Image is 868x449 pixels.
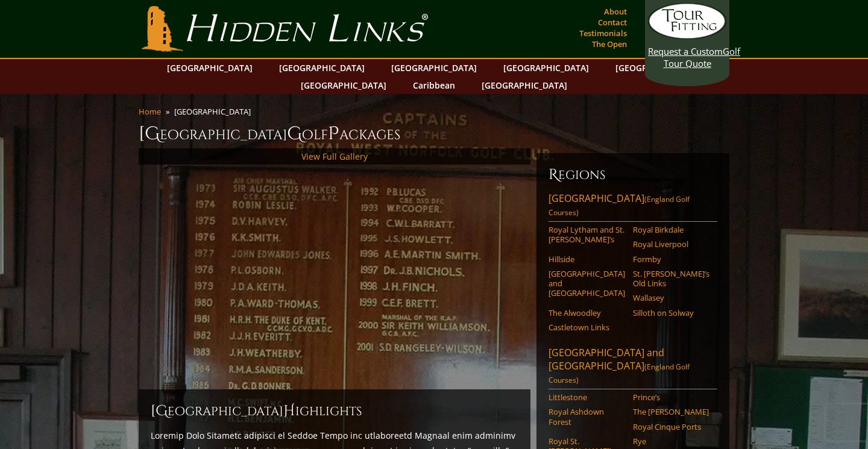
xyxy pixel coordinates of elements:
h1: [GEOGRAPHIC_DATA] olf ackages [139,122,729,146]
a: Request a CustomGolf Tour Quote [648,3,726,69]
a: Caribbean [407,77,461,94]
a: Contact [595,14,630,31]
a: Testimonials [576,25,630,42]
span: P [328,122,339,146]
a: Royal Lytham and St. [PERSON_NAME]’s [549,225,625,245]
a: Castletown Links [549,322,625,332]
a: Formby [633,254,709,264]
li: [GEOGRAPHIC_DATA] [174,106,256,117]
a: Silloth on Solway [633,308,709,318]
a: [GEOGRAPHIC_DATA] [295,77,392,94]
a: The Open [589,36,630,52]
a: About [601,3,630,20]
a: Wallasey [633,293,709,303]
a: Littlestone [549,392,625,402]
h6: Regions [549,165,717,184]
a: [GEOGRAPHIC_DATA] [385,59,483,77]
a: [GEOGRAPHIC_DATA] and [GEOGRAPHIC_DATA] [549,269,625,298]
a: St. [PERSON_NAME]’s Old Links [633,269,709,289]
a: Royal Ashdown Forest [549,407,625,427]
a: [GEOGRAPHIC_DATA] [273,59,371,77]
a: [GEOGRAPHIC_DATA] [161,59,259,77]
a: Home [139,106,161,117]
a: View Full Gallery [301,151,368,162]
a: [GEOGRAPHIC_DATA] [497,59,595,77]
a: Royal Birkdale [633,225,709,234]
a: [GEOGRAPHIC_DATA] [609,59,707,77]
a: [GEOGRAPHIC_DATA] and [GEOGRAPHIC_DATA](England Golf Courses) [549,346,717,389]
span: Request a Custom [648,45,723,57]
a: Royal Cinque Ports [633,422,709,432]
a: [GEOGRAPHIC_DATA] [476,77,573,94]
a: The [PERSON_NAME] [633,407,709,416]
h2: [GEOGRAPHIC_DATA] ighlights [151,401,518,421]
a: Prince’s [633,392,709,402]
a: Royal Liverpool [633,239,709,249]
span: G [287,122,302,146]
a: The Alwoodley [549,308,625,318]
a: Hillside [549,254,625,264]
a: [GEOGRAPHIC_DATA](England Golf Courses) [549,192,717,222]
span: H [283,401,295,421]
a: Rye [633,436,709,446]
